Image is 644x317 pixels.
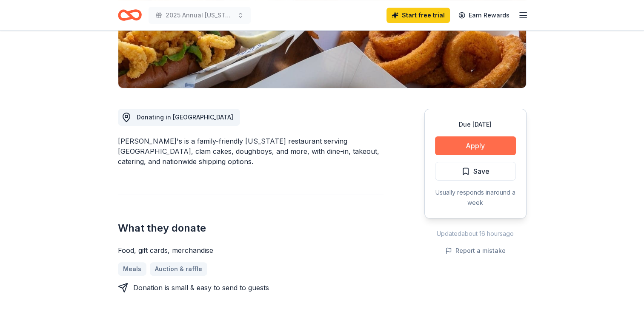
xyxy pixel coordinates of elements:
a: Home [118,5,142,25]
button: Report a mistake [445,246,506,256]
div: Updated about 16 hours ago [424,229,527,239]
button: Save [435,162,516,181]
h2: What they donate [118,221,384,235]
div: Donation is small & easy to send to guests [133,283,269,293]
span: Donating in [GEOGRAPHIC_DATA] [137,113,233,121]
a: Start free trial [386,8,450,23]
div: Due [DATE] [435,119,516,130]
div: [PERSON_NAME]'s is a family-friendly [US_STATE] restaurant serving [GEOGRAPHIC_DATA], clam cakes,... [118,136,384,167]
a: Meals [118,262,146,276]
span: Save [473,166,489,177]
button: Apply [435,136,516,155]
span: 2025 Annual [US_STATE] Gala [166,10,234,20]
div: Usually responds in around a week [435,187,516,208]
a: Auction & raffle [150,262,207,276]
a: Earn Rewards [453,8,515,23]
div: Food, gift cards, merchandise [118,245,384,255]
button: 2025 Annual [US_STATE] Gala [149,7,251,24]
